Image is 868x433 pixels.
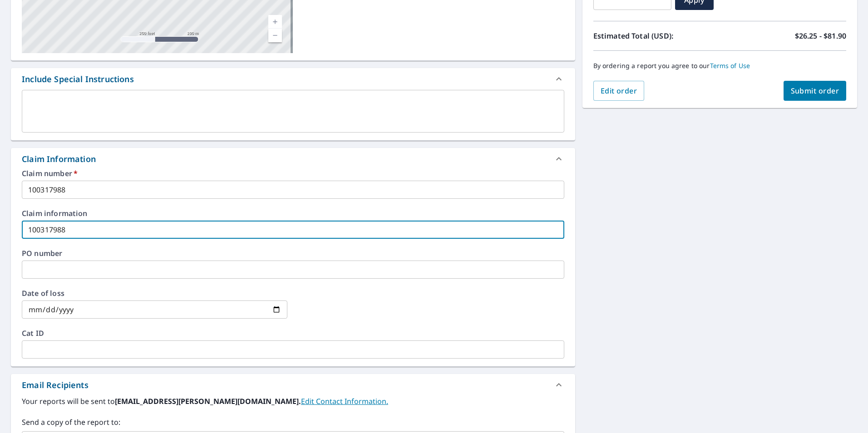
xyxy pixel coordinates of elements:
b: [EMAIL_ADDRESS][PERSON_NAME][DOMAIN_NAME]. [115,396,301,406]
span: Submit order [791,86,839,96]
div: Include Special Instructions [22,73,134,85]
label: Send a copy of the report to: [22,417,564,428]
p: $26.25 - $81.90 [795,30,846,41]
label: Cat ID [22,330,564,337]
span: Edit order [601,86,637,96]
button: Edit order [593,81,645,101]
p: By ordering a report you agree to our [593,62,846,70]
p: Estimated Total (USD): [593,30,720,41]
label: Claim information [22,210,564,217]
label: Your reports will be sent to [22,396,564,407]
label: Claim number [22,170,564,177]
button: Submit order [784,81,847,101]
a: Terms of Use [710,61,750,70]
div: Claim Information [11,148,575,170]
div: Claim Information [22,153,96,165]
div: Include Special Instructions [11,68,575,90]
a: Current Level 17, Zoom Out [268,29,282,42]
label: Date of loss [22,290,287,297]
a: EditContactInfo [301,396,388,406]
a: Current Level 17, Zoom In [268,15,282,29]
div: Email Recipients [11,374,575,396]
label: PO number [22,250,564,257]
div: Email Recipients [22,379,89,391]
